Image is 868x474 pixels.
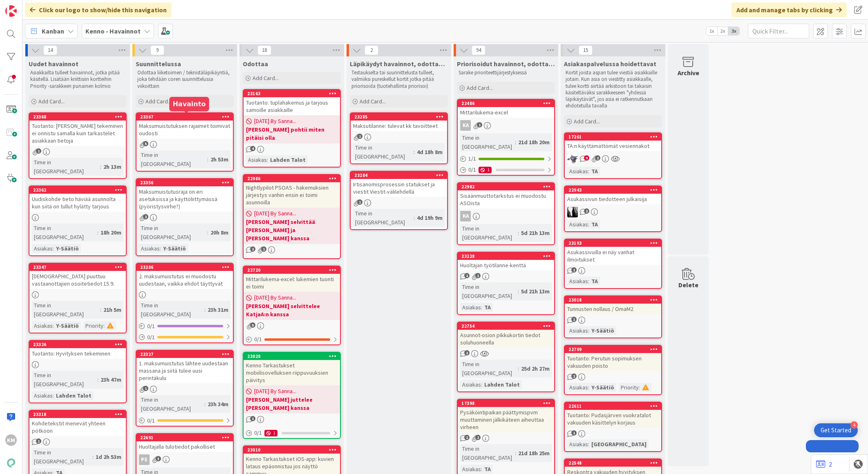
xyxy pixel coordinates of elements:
[458,107,554,118] div: Mittarilukema-excel
[351,172,447,179] div: 23284
[415,213,445,222] div: 4d 19h 9m
[458,253,554,260] div: 23228
[83,321,103,330] div: Priority
[458,253,554,271] div: 23228Huoltajan työtilanne-kenttä
[267,155,268,164] span: :
[140,435,233,440] div: 22691
[147,416,155,425] span: 0 / 1
[29,186,126,194] div: 23362
[457,99,555,176] a: 22486Mittarilukema-excelKATime in [GEOGRAPHIC_DATA]:21d 18h 20m1/10/11
[461,101,554,106] div: 22486
[564,345,662,395] a: 22709Tuotanto: Perutun sopimuksen vakuuden poistoAsiakas:Y-SäätiöPriority:
[351,113,447,131] div: 23285Maksutilanne: tulevat kk tavoitteet
[139,224,207,241] div: Time in [GEOGRAPHIC_DATA]
[460,224,518,242] div: Time in [GEOGRAPHIC_DATA]
[29,113,126,146] div: 23368Tuotanto: [PERSON_NAME] tekeminen ei onnistu samalla kuin tarkastelet asiakkaan tietoja
[357,199,362,205] span: 1
[97,228,98,237] span: :
[588,383,589,392] span: :
[564,239,662,289] a: 23193Asukassivuilla ei näy vanhat ilmoituksetAsiakas:TA
[461,253,554,259] div: 23228
[136,113,233,139] div: 23367Maksumuistutuksen rajaimet toimivat oudosti
[143,386,148,391] span: 1
[246,125,338,142] b: [PERSON_NAME] pohtii miten pitäisi olla
[32,321,53,330] div: Asiakas
[136,416,233,426] div: 0/1
[353,143,414,161] div: Time in [GEOGRAPHIC_DATA]
[619,383,639,392] div: Priority
[584,208,589,214] span: 2
[136,351,233,383] div: 233271. maksumuistutus lähtee uudestaan massana ja siitä tulee uusi perintäkulu
[244,266,340,292] div: 22720Mittarilukema-excel: lukemien tuonti ei toimi
[850,421,858,429] div: 4
[415,148,445,157] div: 4d 18h 8m
[460,444,515,462] div: Time in [GEOGRAPHIC_DATA]
[243,266,341,345] a: 22720Mittarilukema-excel: lukemien tuonti ei toimi[DATE] By Sanna...[PERSON_NAME] selvittelee Kat...
[565,346,661,371] div: 22709Tuotanto: Perutun sopimuksen vakuuden poisto
[32,158,100,176] div: Time in [GEOGRAPHIC_DATA]
[565,141,661,151] div: TA:n käyttämättömät vesiennakot
[206,400,230,409] div: 23h 34m
[32,391,53,400] div: Asiakas
[36,438,41,444] span: 1
[460,303,481,312] div: Asiakas
[32,371,97,389] div: Time in [GEOGRAPHIC_DATA]
[584,155,589,161] span: 9
[136,121,233,139] div: Maksumuistutuksen rajaimet toimivat oudosti
[136,350,234,427] a: 233271. maksumuistutus lähtee uudestaan massana ja siitä tulee uusi perintäkuluTime in [GEOGRAPHI...
[479,167,492,173] div: 1
[461,184,554,190] div: 22982
[565,402,661,410] div: 22611
[139,150,207,168] div: Time in [GEOGRAPHIC_DATA]
[519,364,552,373] div: 25d 2h 27m
[351,113,447,121] div: 23285
[567,277,588,286] div: Asiakas
[29,340,127,403] a: 23326Tuotanto: Hyvityksen tekeminenTime in [GEOGRAPHIC_DATA]:23h 47mAsiakas:Lahden Talot
[464,435,470,440] span: 2
[54,321,81,330] div: Y-Säätiö
[136,441,233,452] div: Huoltajalla tulotiedot pakolliset
[33,264,126,270] div: 23347
[458,165,554,175] div: 0/11
[136,332,233,342] div: 0/1
[36,148,41,154] span: 1
[565,133,661,151] div: 17261TA:n käyttämättömät vesiennakot
[250,416,255,421] span: 1
[244,428,340,438] div: 0/11
[567,154,578,164] img: LM
[136,434,233,441] div: 22691
[29,113,126,121] div: 23368
[33,411,126,417] div: 23318
[243,352,341,439] a: 23020Kenno Tarkastukset mobiilisovelluksen riippuvuuksien päivitys[DATE] By Sanna...[PERSON_NAME]...
[5,5,17,17] img: Visit kanbanzone.com
[32,244,53,253] div: Asiakas
[261,246,266,252] span: 1
[565,186,661,204] div: 22943Asukassivun tiedotteen julkaisija
[460,211,471,221] div: KA
[244,446,340,454] div: 23010
[565,410,661,428] div: Tuotanto: Pudasjärven vuokratalot vakuuden käsittelyn korjaus
[247,91,340,96] div: 23163
[136,178,234,256] a: 23356Maksumuistutusraja on eri asetuksissa ja käyttöliittymässä (pyöristysvirhe?)Time in [GEOGRAP...
[518,364,519,373] span: :
[136,186,233,212] div: Maksumuistutusraja on eri asetuksissa ja käyttöliittymässä (pyöristysvirhe?)
[564,402,662,452] a: 22611Tuotanto: Pudasjärven vuokratalot vakuuden käsittelyn korjausAsiakas:[GEOGRAPHIC_DATA]
[136,179,233,186] div: 23356
[268,155,308,164] div: Lahden Talot
[574,118,600,125] span: Add Card...
[136,264,233,289] div: 232862. maksumuistutus ei muodostu uudestaan, vaikka ehdot täyttyvät
[246,396,338,412] b: [PERSON_NAME] juttelee [PERSON_NAME] kanssa
[460,133,515,151] div: Time in [GEOGRAPHIC_DATA]
[481,380,482,389] span: :
[565,247,661,265] div: Asukassivuilla ei näy vanhat ilmoitukset
[458,400,554,407] div: 17398
[565,296,661,314] div: 23018Tunnusten nollaus / OmaM2
[351,121,447,131] div: Maksutilanne: tulevat kk tavoitteet
[253,74,279,82] span: Add Card...
[814,423,858,437] div: Open Get Started checklist, remaining modules: 4
[588,277,589,286] span: :
[207,228,208,237] span: :
[143,214,148,219] span: 2
[101,162,123,171] div: 2h 13m
[565,296,661,304] div: 23018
